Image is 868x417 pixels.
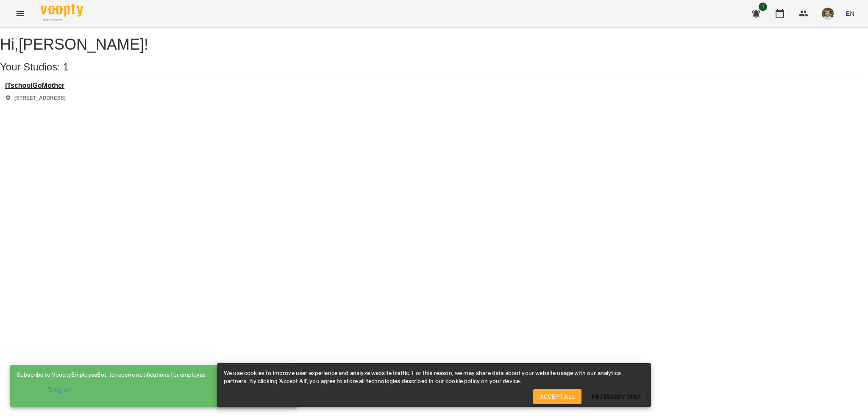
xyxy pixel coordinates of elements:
[842,6,858,21] button: EN
[5,82,66,90] a: ITschoolGoMother
[41,4,83,17] img: Voopty Logo
[41,17,83,23] span: For Business
[846,9,854,18] span: EN
[10,3,31,24] button: Menu
[63,61,69,73] span: 1
[759,3,767,11] span: 1
[14,95,66,102] p: [STREET_ADDRESS]
[822,8,834,20] img: 4ee7dbd6fda85432633874d65326f444.jpg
